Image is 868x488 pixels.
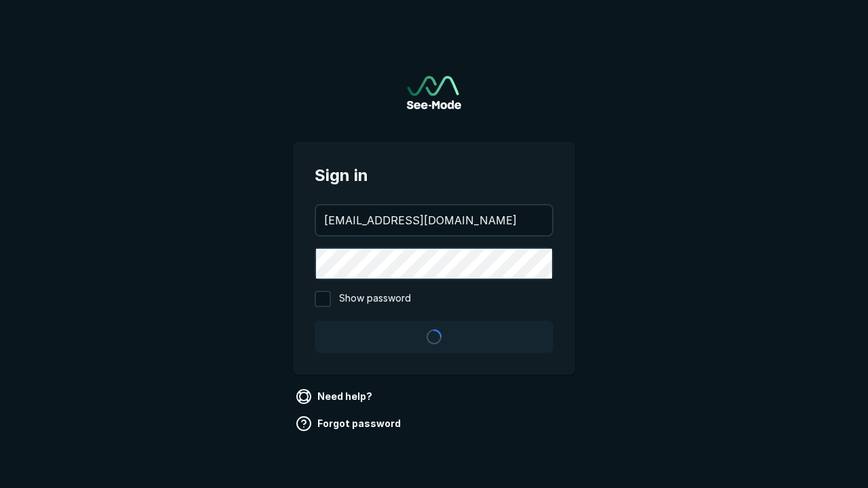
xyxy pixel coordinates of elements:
a: Go to sign in [407,76,461,109]
a: Forgot password [293,413,406,434]
span: Sign in [315,163,553,188]
span: Show password [339,291,411,307]
img: See-Mode Logo [407,76,461,109]
input: your@email.com [316,205,552,235]
a: Need help? [293,386,378,407]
